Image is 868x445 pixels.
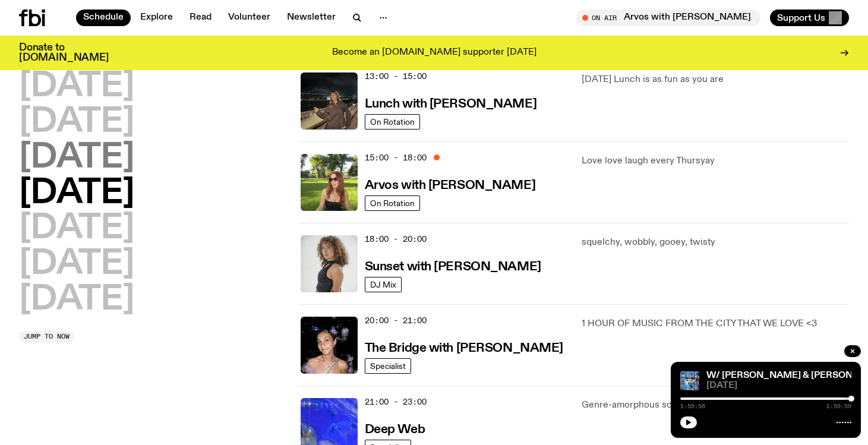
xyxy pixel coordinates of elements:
a: Deep Web [365,421,425,436]
button: [DATE] [19,177,134,210]
p: [DATE] Lunch is as fun as you are [582,72,849,87]
span: Specialist [370,361,406,370]
a: Explore [133,10,180,26]
a: Lunch with [PERSON_NAME] [365,96,536,111]
a: Read [182,10,219,26]
a: Sunset with [PERSON_NAME] [365,258,541,273]
h3: Deep Web [365,424,425,436]
button: Jump to now [19,331,74,343]
p: squelchy, wobbly, gooey, twisty [582,235,849,250]
p: Love love laugh every Thursyay [582,154,849,168]
button: [DATE] [19,283,134,317]
a: Newsletter [280,10,343,26]
span: Jump to now [24,333,70,340]
button: [DATE] [19,141,134,175]
img: Lizzie Bowles is sitting in a bright green field of grass, with dark sunglasses and a black top. ... [301,154,358,211]
h3: Arvos with [PERSON_NAME] [365,179,535,192]
a: Arvos with [PERSON_NAME] [365,177,535,192]
a: Schedule [76,10,131,26]
h3: The Bridge with [PERSON_NAME] [365,342,563,355]
img: Izzy Page stands above looking down at Opera Bar. She poses in front of the Harbour Bridge in the... [301,72,358,130]
span: 1:59:56 [680,403,705,409]
span: On Rotation [370,117,415,126]
a: DJ Mix [365,277,402,292]
button: [DATE] [19,106,134,139]
button: Support Us [770,10,849,26]
h3: Lunch with [PERSON_NAME] [365,98,536,111]
button: On AirArvos with [PERSON_NAME] [576,10,760,26]
button: [DATE] [19,248,134,281]
button: [DATE] [19,70,134,103]
span: 15:00 - 18:00 [365,152,427,163]
img: Tangela looks past her left shoulder into the camera with an inquisitive look. She is wearing a s... [301,235,358,292]
button: [DATE] [19,212,134,245]
span: Support Us [777,12,825,23]
span: On Rotation [370,198,415,207]
span: 1:59:59 [826,403,851,409]
p: Become an [DOMAIN_NAME] supporter [DATE] [332,48,536,58]
p: 1 HOUR OF MUSIC FROM THE CITY THAT WE LOVE <3 [582,317,849,331]
span: 13:00 - 15:00 [365,71,427,82]
a: On Rotation [365,195,420,211]
span: 20:00 - 21:00 [365,315,427,326]
span: [DATE] [706,381,851,390]
a: Specialist [365,358,411,374]
span: DJ Mix [370,280,396,289]
p: Genre-amorphous sonics from the cyberdepths [582,398,849,412]
span: 21:00 - 23:00 [365,396,427,408]
a: The Bridge with [PERSON_NAME] [365,340,563,355]
h3: Donate to [DOMAIN_NAME] [19,43,109,63]
h3: Sunset with [PERSON_NAME] [365,261,541,273]
a: Volunteer [221,10,277,26]
span: 18:00 - 20:00 [365,233,427,245]
a: On Rotation [365,114,420,130]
